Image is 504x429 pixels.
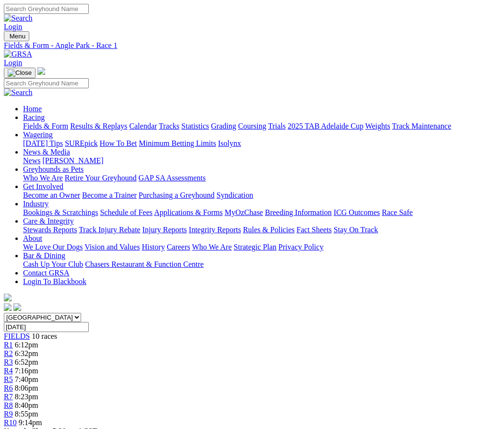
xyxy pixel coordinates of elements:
[23,191,80,199] a: Become an Owner
[15,375,38,383] span: 7:40pm
[23,226,500,234] div: Care & Integrity
[159,122,180,130] a: Tracks
[4,410,13,418] a: R9
[23,243,83,251] a: We Love Our Dogs
[23,131,53,139] a: Wagering
[23,156,500,165] div: News & Media
[23,182,63,191] a: Get Involved
[365,122,390,130] a: Weights
[288,122,363,130] a: 2025 TAB Adelaide Cup
[4,50,32,59] img: GRSA
[4,375,13,383] a: R5
[23,156,40,165] a: News
[167,243,190,251] a: Careers
[211,122,236,130] a: Grading
[142,226,187,234] a: Injury Reports
[297,226,332,234] a: Fact Sheets
[23,122,68,130] a: Fields & Form
[65,174,137,182] a: Retire Your Greyhound
[234,243,276,251] a: Strategic Plan
[139,139,216,147] a: Minimum Betting Limits
[23,208,500,217] div: Industry
[4,294,12,301] img: logo-grsa-white.png
[4,14,33,23] img: Search
[85,260,204,268] a: Chasers Restaurant & Function Centre
[23,139,500,148] div: Wagering
[23,165,84,173] a: Greyhounds as Pets
[181,122,209,130] a: Statistics
[23,260,500,269] div: Bar & Dining
[4,4,89,14] input: Search
[278,243,324,251] a: Privacy Policy
[4,303,12,311] img: facebook.svg
[23,191,500,200] div: Get Involved
[23,148,70,156] a: News & Media
[268,122,286,130] a: Trials
[189,226,241,234] a: Integrity Reports
[42,156,103,165] a: [PERSON_NAME]
[23,122,500,131] div: Racing
[392,122,451,130] a: Track Maintenance
[139,174,206,182] a: GAP SA Assessments
[15,384,38,392] span: 8:06pm
[4,41,500,50] div: Fields & Form - Angle Park - Race 1
[15,349,38,357] span: 6:32pm
[23,200,48,208] a: Industry
[15,393,38,401] span: 8:23pm
[15,410,38,418] span: 8:55pm
[19,418,42,427] span: 9:14pm
[4,332,30,340] span: FIELDS
[4,59,22,67] a: Login
[4,401,13,409] a: R8
[142,243,165,251] a: History
[23,174,63,182] a: Who We Are
[265,208,332,216] a: Breeding Information
[243,226,295,234] a: Rules & Policies
[10,33,25,40] span: Menu
[4,393,13,401] a: R7
[23,113,45,121] a: Racing
[334,226,378,234] a: Stay On Track
[15,367,38,375] span: 7:16pm
[154,208,223,216] a: Applications & Forms
[4,88,33,97] img: Search
[4,349,13,357] a: R2
[334,208,380,216] a: ICG Outcomes
[4,341,13,349] a: R1
[382,208,412,216] a: Race Safe
[23,269,69,277] a: Contact GRSA
[23,251,65,260] a: Bar & Dining
[15,401,38,409] span: 8:40pm
[23,174,500,182] div: Greyhounds as Pets
[4,23,22,31] a: Login
[23,217,74,225] a: Care & Integrity
[23,105,42,113] a: Home
[23,277,86,286] a: Login To Blackbook
[129,122,157,130] a: Calendar
[15,358,38,366] span: 6:52pm
[238,122,266,130] a: Coursing
[23,243,500,251] div: About
[4,78,89,88] input: Search
[4,384,13,392] a: R6
[70,122,127,130] a: Results & Replays
[4,31,29,41] button: Toggle navigation
[15,341,38,349] span: 6:12pm
[4,358,13,366] span: R3
[23,208,98,216] a: Bookings & Scratchings
[4,418,17,427] a: R10
[4,68,36,78] button: Toggle navigation
[23,139,63,147] a: [DATE] Tips
[216,191,253,199] a: Syndication
[139,191,215,199] a: Purchasing a Greyhound
[218,139,241,147] a: Isolynx
[225,208,263,216] a: MyOzChase
[100,139,137,147] a: How To Bet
